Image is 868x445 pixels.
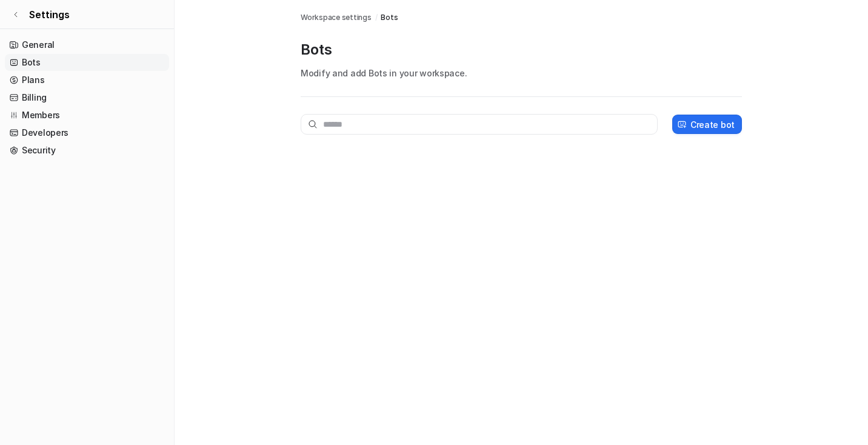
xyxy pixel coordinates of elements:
[5,89,169,106] a: Billing
[5,124,169,141] a: Developers
[672,115,742,134] button: Create bot
[5,36,169,53] a: General
[301,12,372,23] a: Workspace settings
[301,40,742,59] p: Bots
[690,118,735,131] p: Create bot
[375,12,378,23] span: /
[381,12,398,23] a: Bots
[5,107,169,124] a: Members
[301,67,742,79] p: Modify and add Bots in your workspace.
[677,120,687,129] img: create
[29,7,70,22] span: Settings
[5,54,169,71] a: Bots
[5,142,169,159] a: Security
[5,72,169,89] a: Plans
